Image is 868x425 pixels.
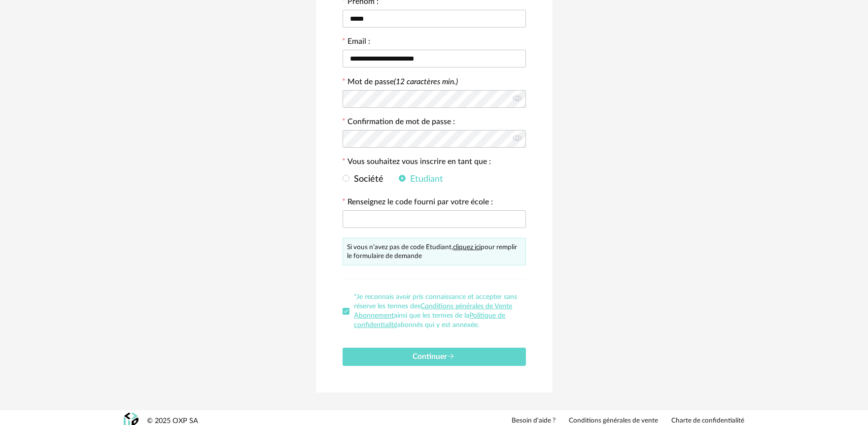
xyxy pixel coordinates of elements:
[343,158,491,168] label: Vous souhaitez vous inscrire en tant que :
[406,175,444,184] span: Etudiant
[348,78,458,86] label: Mot de passe
[343,38,371,48] label: Email :
[354,312,506,328] a: Politique de confidentialité
[343,348,526,366] button: Continuer
[413,353,455,360] span: Continuer
[343,198,493,208] label: Renseignez le code fourni par votre école :
[343,238,526,265] div: Si vous n’avez pas de code Etudiant, pour remplir le formulaire de demande
[354,303,513,319] a: Conditions générales de Vente Abonnement
[349,175,384,184] span: Société
[394,78,458,86] i: (12 caractères min.)
[453,244,481,251] a: cliquez ici
[343,118,455,128] label: Confirmation de mot de passe :
[354,294,518,328] span: *Je reconnais avoir pris connaissance et accepter sans réserve les termes des ainsi que les terme...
